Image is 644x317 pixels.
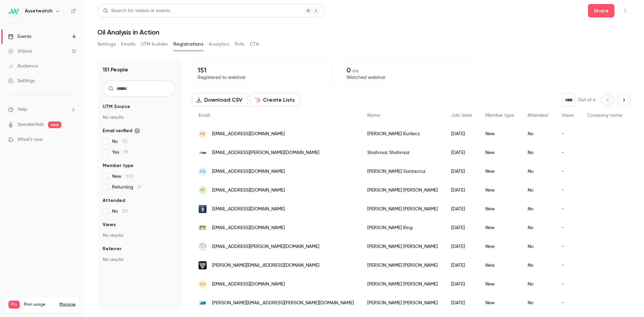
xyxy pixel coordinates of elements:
div: - [555,200,581,218]
div: [DATE] [444,237,479,256]
button: Download CSV [192,93,248,107]
div: [DATE] [444,162,479,181]
div: - [555,256,581,275]
div: No [521,275,555,294]
span: [EMAIL_ADDRESS][DOMAIN_NAME] [212,168,285,175]
span: [PERSON_NAME][EMAIL_ADDRESS][DOMAIN_NAME] [212,262,319,269]
h6: Assetwatch [25,8,52,14]
div: - [555,143,581,162]
span: FF [201,187,205,193]
span: OS [200,168,206,174]
button: Share [588,4,614,17]
p: 151 [198,66,327,74]
span: 100 [125,174,133,179]
span: UTM Source [103,103,130,110]
div: Search for videos or events [103,7,170,14]
button: Create Lists [251,93,301,107]
span: Member type [485,113,514,118]
span: 151 [122,209,128,214]
div: [PERSON_NAME] Santacruz [361,162,444,181]
h1: Oil Analysis in Action [97,28,631,36]
p: Out of 4 [578,97,596,103]
span: [EMAIL_ADDRESS][DOMAIN_NAME] [212,130,285,138]
button: Next page [617,93,631,107]
div: Settings [8,77,35,84]
span: 112 [122,139,127,144]
img: brewster-ma.gov [199,243,207,251]
div: - [555,237,581,256]
div: No [521,162,555,181]
div: New [479,237,521,256]
span: Plan usage [24,302,55,307]
span: [PERSON_NAME][EMAIL_ADDRESS][PERSON_NAME][DOMAIN_NAME] [212,300,354,307]
span: DS [200,281,206,287]
button: Polls [235,39,245,50]
span: Views [561,113,574,118]
div: [PERSON_NAME] Kurilecz [361,124,444,143]
p: 0 [346,66,476,74]
div: No [521,181,555,200]
span: Email verified [103,127,140,134]
p: Watched webinar [346,74,476,81]
div: New [479,162,521,181]
div: - [555,162,581,181]
div: New [479,181,521,200]
span: [EMAIL_ADDRESS][PERSON_NAME][DOMAIN_NAME] [212,243,319,250]
span: Pro [8,301,20,309]
span: new [48,121,61,128]
div: New [479,275,521,294]
img: macewen.ca [199,299,207,307]
div: Events [8,33,31,40]
span: Views [103,221,116,228]
button: Emails [121,39,135,50]
div: - [555,275,581,294]
div: [DATE] [444,181,479,200]
div: [PERSON_NAME] King [361,218,444,237]
div: [PERSON_NAME] [PERSON_NAME] [361,181,444,200]
div: Videos [8,48,32,55]
div: - [555,124,581,143]
p: No results [103,232,176,239]
div: - [555,181,581,200]
div: No [521,200,555,218]
div: New [479,256,521,275]
button: Registrations [173,39,203,50]
img: Assetwatch [8,6,19,16]
span: Returning [112,184,142,191]
iframe: Noticeable Trigger [68,137,76,143]
div: [DATE] [444,124,479,143]
span: [EMAIL_ADDRESS][DOMAIN_NAME] [212,281,285,288]
span: 51 [137,185,142,190]
span: Member type [103,162,133,169]
div: [DATE] [444,275,479,294]
div: Audience [8,63,38,69]
span: PK [200,131,205,137]
span: Yes [112,149,128,156]
span: No [112,208,128,215]
span: Attended [528,113,548,118]
div: - [555,294,581,312]
span: Email [199,113,210,118]
span: Name [367,113,380,118]
span: 0 % [353,69,359,73]
img: ldschurch.org [199,205,207,213]
span: No [112,138,127,145]
span: [EMAIL_ADDRESS][DOMAIN_NAME] [212,224,285,231]
span: Referrer [103,246,121,252]
p: No results [103,256,176,263]
div: No [521,143,555,162]
a: SpeakerHub [17,121,44,128]
button: CTA [250,39,259,50]
section: facet-groups [103,103,176,263]
span: 39 [123,150,128,155]
div: [DATE] [444,143,479,162]
div: [DATE] [444,200,479,218]
a: Manage [59,302,75,307]
span: [EMAIL_ADDRESS][DOMAIN_NAME] [212,187,285,194]
p: No results [103,114,176,121]
div: [DATE] [444,256,479,275]
div: New [479,143,521,162]
div: No [521,294,555,312]
div: No [521,218,555,237]
div: - [555,218,581,237]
